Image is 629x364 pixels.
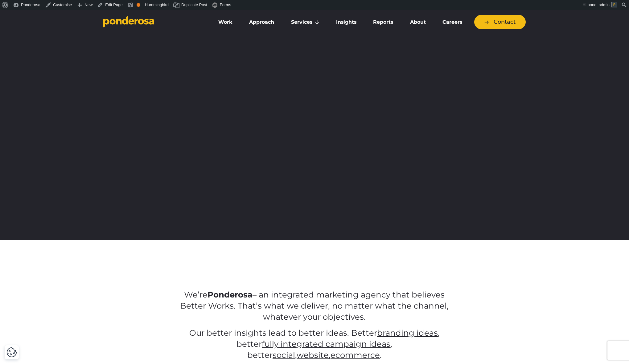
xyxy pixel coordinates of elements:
a: Careers [435,16,469,29]
a: branding ideas [377,328,438,338]
a: About [403,16,433,29]
img: Revisit consent button [6,347,17,358]
strong: Ponderosa [208,290,253,300]
a: ecommerce [331,350,380,360]
a: Services [284,16,327,29]
button: Cookie Settings [6,347,17,358]
p: We’re – an integrated marketing agency that believes Better Works. That’s what we deliver, no mat... [175,289,454,323]
a: social [273,350,295,360]
a: Work [211,16,240,29]
a: Reports [366,16,400,29]
a: Go to homepage [103,16,202,28]
a: Insights [329,16,364,29]
a: Approach [242,16,281,29]
span: pond_admin [587,2,610,7]
a: website [297,350,329,360]
a: fully integrated campaign ideas [262,339,390,349]
a: Contact [474,15,526,29]
div: OK [137,3,140,7]
p: Our better insights lead to better ideas. Better , better , better , , . [175,328,454,361]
